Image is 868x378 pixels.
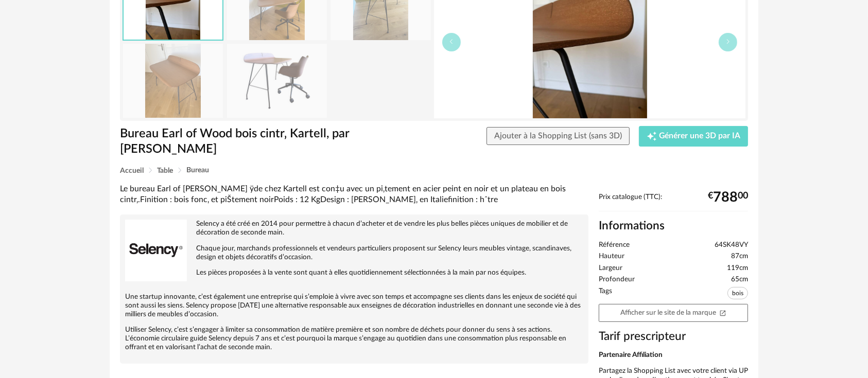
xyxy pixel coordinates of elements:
span: Table [157,167,173,174]
span: 87cm [731,252,748,261]
span: Profondeur [599,275,635,284]
p: Les pièces proposées à la vente sont quant à elles quotidiennement sélectionnées à la main par no... [125,268,583,277]
span: 65cm [731,275,748,284]
p: Selency a été créé en 2014 pour permettre à chacun d’acheter et de vendre les plus belles pièces ... [125,220,583,237]
span: Bureau [186,167,209,174]
img: bureau-earl-of-wood-bois-cintre-kartell-par-stark_original.png [123,44,223,117]
span: Générer une 3D par IA [659,132,740,140]
p: Utiliser Selency, c’est s’engager à limiter sa consommation de matière première et son nombre de ... [125,326,583,352]
p: Chaque jour, marchands professionnels et vendeurs particuliers proposent sur Selency leurs meuble... [125,244,583,262]
span: Largeur [599,264,622,273]
img: bureau-earl-of-wood-bois-cintre-kartell-par-stark_original.png [227,44,327,117]
div: Breadcrumb [120,167,748,174]
img: brand logo [125,220,187,281]
h1: Bureau Earl of Wood bois cintr‚ Kartell, par [PERSON_NAME] [120,126,376,157]
span: 788 [713,193,738,202]
span: Open In New icon [719,309,726,316]
span: Accueil [120,167,144,174]
span: 119cm [727,264,748,273]
span: 64SK48VY [715,241,748,250]
span: Hauteur [599,252,624,261]
button: Creation icon Générer une 3D par IA [639,126,748,147]
h3: Tarif prescripteur [599,329,748,344]
span: Ajouter à la Shopping List (sans 3D) [494,132,622,140]
span: Creation icon [647,131,657,141]
h2: Informations [599,219,748,233]
div: € 00 [708,193,748,202]
div: Prix catalogue (TTC): [599,193,748,212]
a: Afficher sur le site de la marqueOpen In New icon [599,304,748,322]
div: Le bureau Earl of [PERSON_NAME] ÿde chez Kartell est con‡u avec un pi‚tement en acier peint en no... [120,184,588,206]
span: Référence [599,241,630,250]
span: bois [727,287,748,299]
span: Tags [599,287,612,302]
button: Ajouter à la Shopping List (sans 3D) [487,127,630,146]
p: Une startup innovante, c’est également une entreprise qui s’emploie à vivre avec son temps et acc... [125,293,583,319]
b: Partenaire Affiliation [599,351,663,358]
